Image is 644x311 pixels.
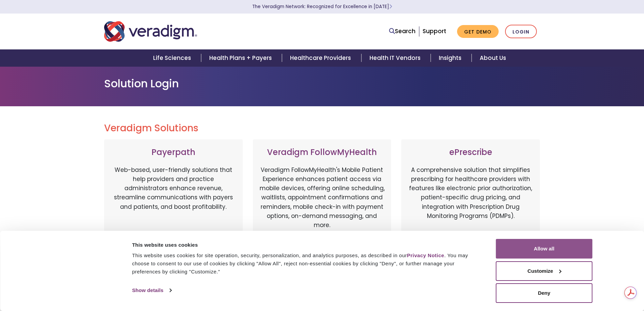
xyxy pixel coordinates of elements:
[282,49,361,67] a: Healthcare Providers
[260,165,385,230] p: Veradigm FollowMyHealth's Mobile Patient Experience enhances patient access via mobile devices, o...
[145,49,201,67] a: Life Sciences
[389,27,415,36] a: Search
[132,251,481,276] div: This website uses cookies for site operation, security, personalization, and analytics purposes, ...
[104,123,540,134] h2: Veradigm Solutions
[389,3,392,10] span: Learn More
[408,165,533,237] p: A comprehensive solution that simplifies prescribing for healthcare providers with features like ...
[423,27,446,35] a: Support
[496,261,593,281] button: Customize
[431,49,472,67] a: Insights
[260,148,385,157] h3: Veradigm FollowMyHealth
[111,165,236,237] p: Web-based, user-friendly solutions that help providers and practice administrators enhance revenu...
[407,252,444,258] a: Privacy Notice
[111,148,236,157] h3: Payerpath
[457,25,499,38] a: Get Demo
[408,148,533,157] h3: ePrescribe
[201,49,282,67] a: Health Plans + Payers
[132,241,481,249] div: This website uses cookies
[104,77,540,90] h1: Solution Login
[252,3,392,10] a: The Veradigm Network: Recognized for Excellence in [DATE]Learn More
[496,283,593,303] button: Deny
[496,239,593,259] button: Allow all
[132,285,171,295] a: Show details
[361,49,431,67] a: Health IT Vendors
[472,49,514,67] a: About Us
[505,25,537,39] a: Login
[104,20,197,43] img: Veradigm logo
